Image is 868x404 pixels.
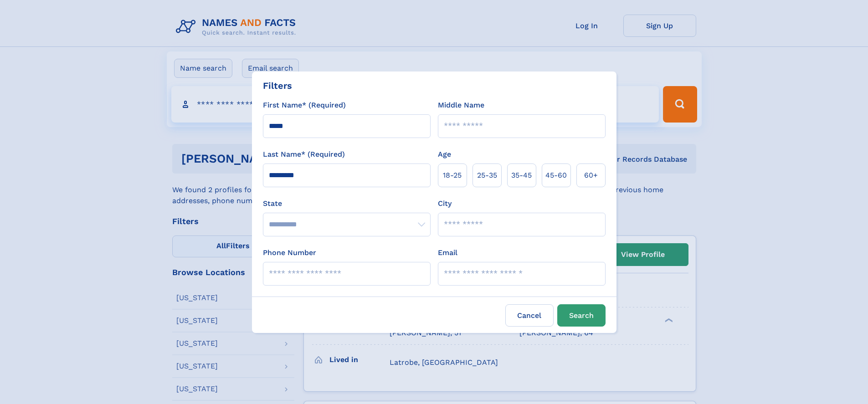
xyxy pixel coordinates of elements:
[438,149,451,160] label: Age
[511,170,532,181] span: 35‑45
[477,170,497,181] span: 25‑35
[263,198,431,209] label: State
[438,100,484,111] label: Middle Name
[443,170,462,181] span: 18‑25
[505,304,554,327] label: Cancel
[438,247,457,258] label: Email
[557,304,606,327] button: Search
[584,170,598,181] span: 60+
[545,170,567,181] span: 45‑60
[263,149,345,160] label: Last Name* (Required)
[438,198,452,209] label: City
[263,100,346,111] label: First Name* (Required)
[263,247,316,258] label: Phone Number
[263,79,292,92] div: Filters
